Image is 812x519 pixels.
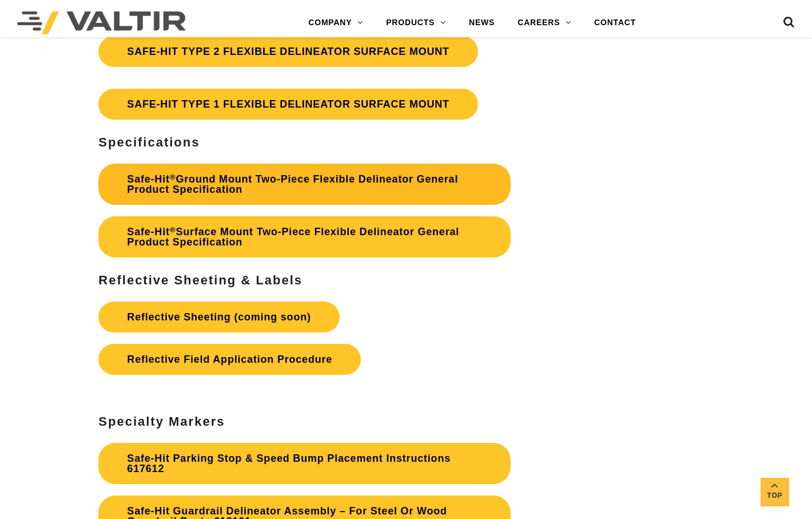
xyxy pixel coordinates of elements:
[98,216,510,257] a: Safe-Hit®Surface Mount Two-Piece Flexible Delineator General Product Specification
[583,11,647,34] a: CONTACT
[127,453,451,474] strong: Safe-Hit Parking Stop & Speed Bump Placement Instructions 617612
[98,414,225,429] b: Specialty Markers
[98,443,510,484] a: Safe-Hit Parking Stop & Speed Bump Placement Instructions 617612
[297,11,375,34] a: COMPANY
[170,225,176,234] sup: ®
[17,11,186,34] img: Valtir
[98,302,339,332] a: Reflective Sheeting (coming soon)
[98,344,361,375] a: Reflective Field Application Procedure
[98,164,510,205] a: Safe-Hit®Ground Mount Two-Piece Flexible Delineator General Product Specification
[761,489,789,502] span: Top
[761,478,789,506] a: Top
[98,36,478,67] a: SAFE-HIT TYPE 2 FLEXIBLE DELINEATOR SURFACE MOUNT
[98,135,200,149] b: Specifications
[457,11,506,34] a: NEWS
[375,11,457,34] a: PRODUCTS
[506,11,583,34] a: CAREERS
[98,273,302,287] b: Reflective Sheeting & Labels
[98,89,478,120] a: SAFE-HIT TYPE 1 FLEXIBLE DELINEATOR SURFACE MOUNT
[170,173,176,181] sup: ®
